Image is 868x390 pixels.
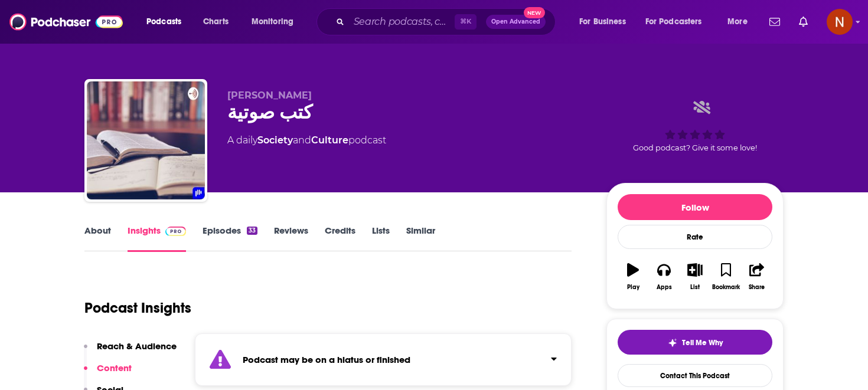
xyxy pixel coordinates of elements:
[524,7,545,18] span: New
[97,362,132,373] p: Content
[325,225,355,252] a: Credits
[765,12,785,32] a: Show notifications dropdown
[349,12,455,31] input: Search podcasts, credits, & more...
[668,338,677,348] img: tell me why sparkle
[195,333,572,386] section: Click to expand status details
[712,284,740,291] div: Bookmark
[257,135,293,146] a: Society
[406,225,435,252] a: Similar
[638,12,719,31] button: open menu
[719,12,762,31] button: open menu
[243,354,410,365] strong: Podcast may be on a hiatus or finished
[727,14,748,30] span: More
[252,14,293,30] span: Monitoring
[633,143,757,152] span: Good podcast? Give it some love!
[195,12,236,31] a: Charts
[618,330,772,355] button: tell me why sparkleTell Me Why
[455,14,477,30] span: ⌘ K
[682,338,723,348] span: Tell Me Why
[293,135,311,146] span: and
[627,284,639,291] div: Play
[84,299,191,317] h1: Podcast Insights
[742,255,772,298] button: Share
[486,15,546,29] button: Open AdvancedNew
[680,255,710,298] button: List
[827,9,853,35] span: Logged in as AdelNBM
[146,14,181,30] span: Podcasts
[165,227,186,236] img: Podchaser Pro
[690,284,700,291] div: List
[203,14,229,30] span: Charts
[606,90,784,163] div: Good podcast? Give it some love!
[9,11,123,33] img: Podchaser - Follow, Share and Rate Podcasts
[227,133,386,148] div: A daily podcast
[491,19,540,25] span: Open Advanced
[827,9,853,35] img: User Profile
[311,135,348,146] a: Culture
[648,255,679,298] button: Apps
[97,340,177,352] p: Reach & Audience
[372,225,390,252] a: Lists
[247,227,257,235] div: 33
[710,255,741,298] button: Bookmark
[827,9,853,35] button: Show profile menu
[794,12,812,32] a: Show notifications dropdown
[618,364,772,387] a: Contact This Podcast
[87,81,205,199] img: كتب صوتية
[579,14,626,30] span: For Business
[328,8,567,35] div: Search podcasts, credits, & more...
[618,194,772,220] button: Follow
[618,225,772,249] div: Rate
[243,12,309,31] button: open menu
[203,225,257,252] a: Episodes33
[749,284,765,291] div: Share
[274,225,308,252] a: Reviews
[227,90,312,101] span: [PERSON_NAME]
[138,12,197,31] button: open menu
[84,340,177,362] button: Reach & Audience
[645,14,702,30] span: For Podcasters
[84,362,132,384] button: Content
[571,12,641,31] button: open menu
[618,255,648,298] button: Play
[128,225,186,252] a: InsightsPodchaser Pro
[657,284,672,291] div: Apps
[84,225,111,252] a: About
